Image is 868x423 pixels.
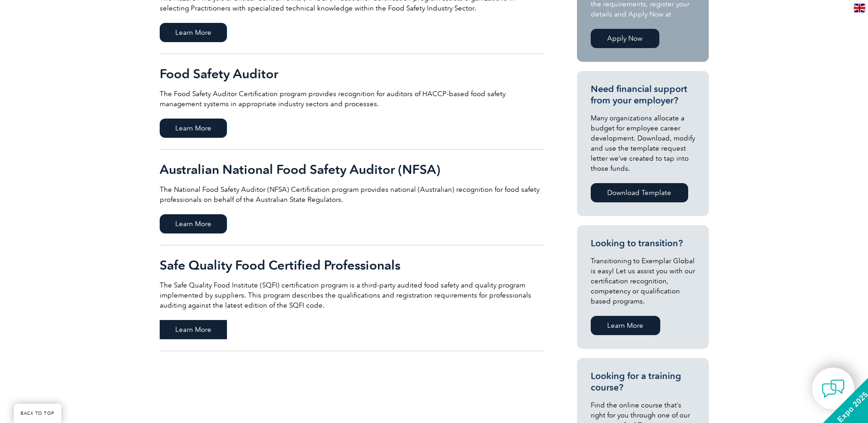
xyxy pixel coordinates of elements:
[822,377,845,400] img: contact-chat.png
[160,245,544,351] a: Safe Quality Food Certified Professionals The Safe Quality Food Institute (SQFI) certification pr...
[160,320,227,339] span: Learn More
[591,256,695,306] p: Transitioning to Exemplar Global is easy! Let us assist you with our certification recognition, c...
[591,370,695,393] h3: Looking for a training course?
[160,214,227,233] span: Learn More
[160,23,227,42] span: Learn More
[160,184,544,205] p: The National Food Safety Auditor (NFSA) Certification program provides national (Australian) reco...
[854,4,865,12] img: en
[160,66,544,81] h2: Food Safety Auditor
[591,113,695,174] p: Many organizations allocate a budget for employee career development. Download, modify and use th...
[591,183,688,202] a: Download Template
[591,83,695,106] h3: Need financial support from your employer?
[160,150,544,245] a: Australian National Food Safety Auditor (NFSA) The National Food Safety Auditor (NFSA) Certificat...
[160,280,544,310] p: The Safe Quality Food Institute (SQFI) certification program is a third-party audited food safety...
[160,54,544,150] a: Food Safety Auditor The Food Safety Auditor Certification program provides recognition for audito...
[160,119,227,138] span: Learn More
[160,89,544,109] p: The Food Safety Auditor Certification program provides recognition for auditors of HACCP-based fo...
[160,258,544,272] h2: Safe Quality Food Certified Professionals
[591,316,660,335] a: Learn More
[14,404,61,423] a: BACK TO TOP
[591,238,695,249] h3: Looking to transition?
[160,162,544,177] h2: Australian National Food Safety Auditor (NFSA)
[591,29,659,48] a: Apply Now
